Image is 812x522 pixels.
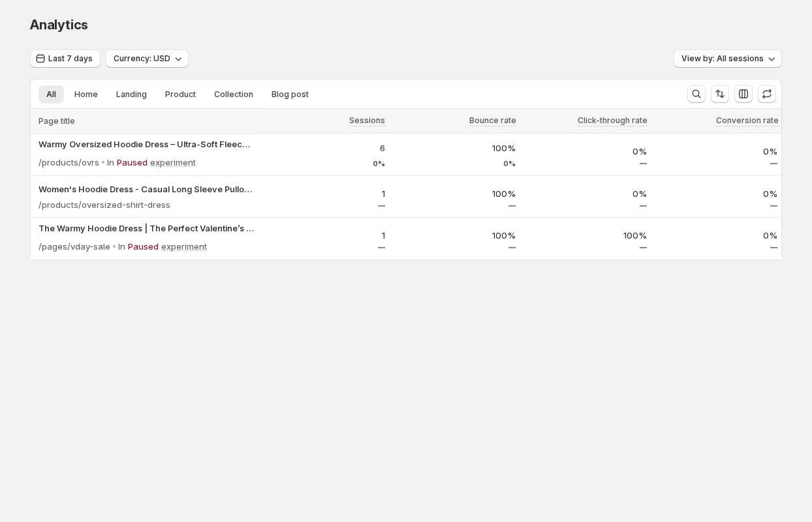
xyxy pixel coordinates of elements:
span: View by: All sessions [681,53,764,64]
button: Warmy Oversized Hoodie Dress – Ultra-Soft Fleece Sweatshirt Dress for Women (Plus Size S-3XL), Co... [39,138,254,151]
span: Product [165,89,196,100]
button: Search and filter results [687,85,706,103]
button: Last 7 days [30,50,101,68]
span: Analytics [30,17,88,33]
p: 100% [393,141,516,154]
p: In [107,156,114,169]
span: Bounce rate [469,115,516,126]
span: Page title [39,116,75,126]
p: In [118,240,125,253]
button: Women's Hoodie Dress - Casual Long Sleeve Pullover Sweatshirt Dress [39,182,254,196]
span: Landing [116,89,147,100]
button: The Warmy Hoodie Dress | The Perfect Valentine’s Day Gift [39,222,254,235]
p: 100% [393,229,516,242]
p: 100% [523,229,647,242]
span: All [46,89,56,100]
span: Conversion rate [716,115,779,126]
p: 0% [523,187,647,200]
p: 1 [262,187,385,200]
span: Currency: USD [114,53,170,64]
p: 0% [523,145,647,158]
p: experiment [150,156,196,169]
button: Sort the results [711,85,729,103]
span: Blog post [272,89,309,100]
button: View by: All sessions [674,50,782,68]
span: 0% [503,160,516,167]
p: 0% [655,229,778,242]
span: Last 7 days [48,53,93,64]
span: Home [74,89,98,100]
p: experiment [161,240,207,253]
p: /pages/vday-sale [39,240,110,253]
span: Sessions [349,115,385,126]
p: 6 [262,141,385,154]
button: Currency: USD [106,50,189,68]
p: 100% [393,187,516,200]
p: Paused [117,156,148,169]
p: /products/oversized-shirt-dress [39,198,170,211]
span: 0% [373,160,385,167]
p: 0% [655,187,778,200]
span: Collection [214,89,253,100]
p: 1 [262,229,385,242]
span: Click-through rate [578,115,648,126]
p: /products/ovrs [39,156,99,169]
p: 0% [655,145,778,158]
p: Paused [128,240,159,253]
